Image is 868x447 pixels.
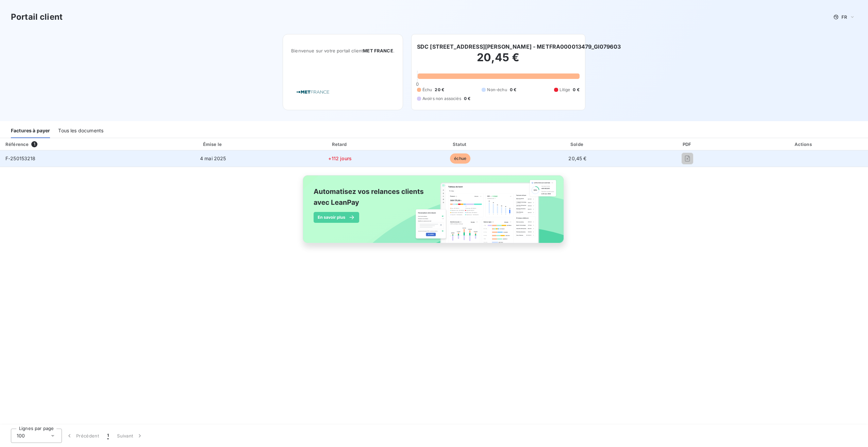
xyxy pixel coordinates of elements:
img: banner [297,171,571,255]
span: Bienvenue sur votre portail client . [291,48,395,53]
h6: SDC [STREET_ADDRESS][PERSON_NAME] - METFRA000013479_GI079603 [417,43,621,51]
span: 0 € [464,96,470,102]
span: 100 [17,432,25,439]
span: 1 [107,432,109,439]
h2: 20,45 € [417,51,580,71]
span: Non-échu [487,87,507,93]
span: Avoirs non associés [422,96,461,102]
span: F-250153218 [5,155,36,161]
span: 1 [31,141,37,147]
span: 0 [416,81,419,87]
span: Litige [560,87,570,93]
div: Retard [281,141,400,148]
div: Émise le [148,141,278,148]
button: Précédent [62,429,103,443]
span: 20 € [435,87,444,93]
div: Référence [5,142,29,147]
div: Statut [402,141,518,148]
span: Échu [422,87,432,93]
span: MET FRANCE [363,48,393,53]
h3: Portail client [11,11,63,23]
span: +112 jours [328,155,352,161]
div: Solde [521,141,634,148]
button: Suivant [113,429,147,443]
span: 20,45 € [568,155,586,161]
span: échue [450,153,470,164]
img: Company logo [291,82,335,102]
span: 4 mai 2025 [200,155,226,161]
div: PDF [637,141,738,148]
span: FR [841,14,847,20]
span: 0 € [510,87,516,93]
span: 0 € [573,87,579,93]
div: Factures à payer [11,124,50,138]
div: Actions [741,141,867,148]
div: Tous les documents [58,124,103,138]
button: 1 [103,429,113,443]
